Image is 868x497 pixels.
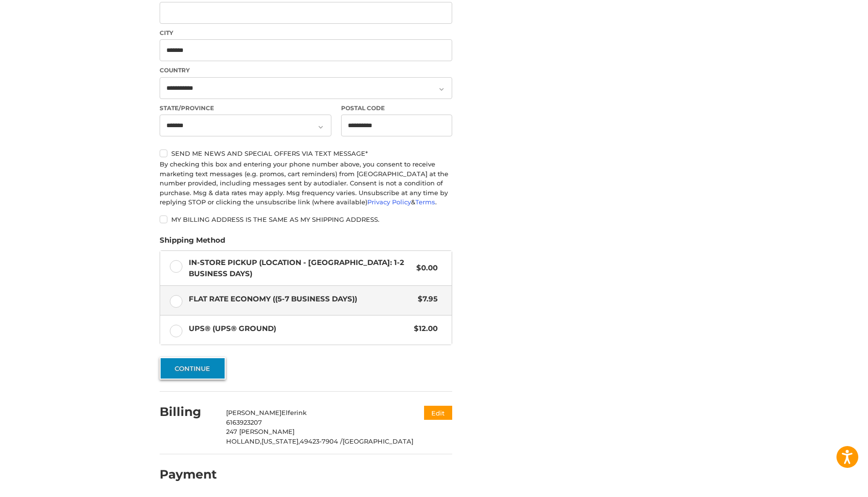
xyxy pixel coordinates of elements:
[409,323,438,334] span: $12.00
[413,294,438,305] span: $7.95
[424,406,452,420] button: Edit
[189,323,409,334] span: UPS® (UPS® Ground)
[189,257,412,279] span: In-Store Pickup (Location - [GEOGRAPHIC_DATA]: 1-2 BUSINESS DAYS)
[160,149,452,157] label: Send me news and special offers via text message*
[160,66,452,75] label: Country
[788,471,868,497] iframe: Google Customer Reviews
[341,104,453,113] label: Postal Code
[226,418,262,426] span: 6163923207
[226,428,295,435] span: 247 [PERSON_NAME]
[300,437,343,445] span: 49423-7904 /
[343,437,413,445] span: [GEOGRAPHIC_DATA]
[160,160,452,207] div: By checking this box and entering your phone number above, you consent to receive marketing text ...
[160,104,331,113] label: State/Province
[189,294,413,305] span: Flat Rate Economy ((5-7 Business Days))
[281,409,307,416] span: Elferink
[160,29,452,37] label: City
[160,357,226,380] button: Continue
[411,263,438,274] span: $0.00
[415,198,435,206] a: Terms
[367,198,411,206] a: Privacy Policy
[262,437,300,445] span: [US_STATE],
[226,437,262,445] span: HOLLAND,
[160,215,452,223] label: My billing address is the same as my shipping address.
[160,404,216,419] h2: Billing
[226,409,281,416] span: [PERSON_NAME]
[160,467,217,482] h2: Payment
[160,235,225,250] legend: Shipping Method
